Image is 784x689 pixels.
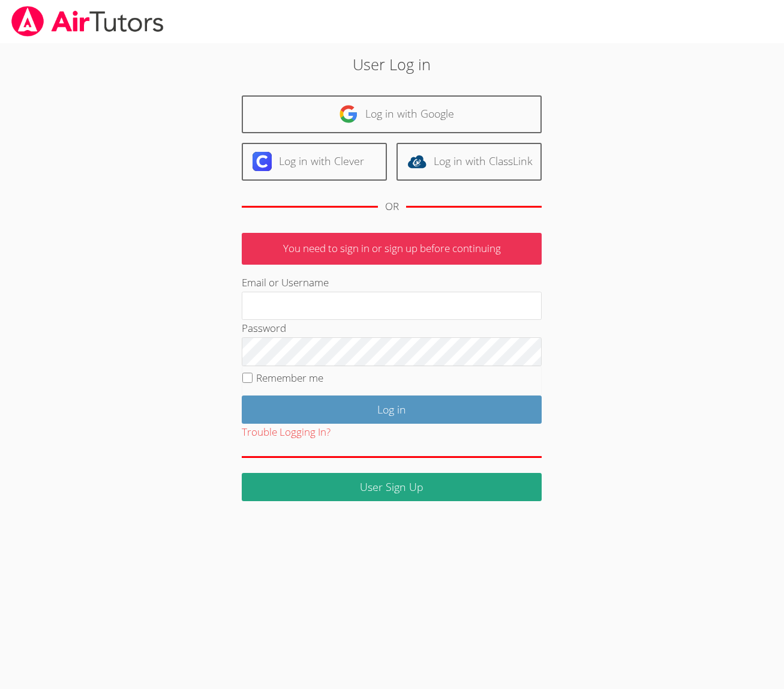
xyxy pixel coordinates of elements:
img: google-logo-50288ca7cdecda66e5e0955fdab243c47b7ad437acaf1139b6f446037453330a.svg [339,104,358,124]
img: clever-logo-6eab21bc6e7a338710f1a6ff85c0baf02591cd810cc4098c63d3a4b26e2feb20.svg [253,152,272,171]
p: You need to sign in or sign up before continuing [242,233,542,265]
label: Remember me [256,371,323,385]
label: Password [242,321,286,335]
div: OR [385,198,399,215]
a: Log in with Clever [242,143,387,181]
input: Log in [242,396,542,424]
a: Log in with Google [242,95,542,133]
h2: User Log in [181,53,604,76]
label: Email or Username [242,275,329,289]
button: Trouble Logging In? [242,424,331,441]
a: Log in with ClassLink [396,143,542,181]
img: classlink-logo-d6bb404cc1216ec64c9a2012d9dc4662098be43eaf13dc465df04b49fa7ab582.svg [407,152,426,171]
a: User Sign Up [242,473,542,501]
img: airtutors_banner-c4298cdbf04f3fff15de1276eac7730deb9818008684d7c2e4769d2f7ddbe033.png [10,6,165,37]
